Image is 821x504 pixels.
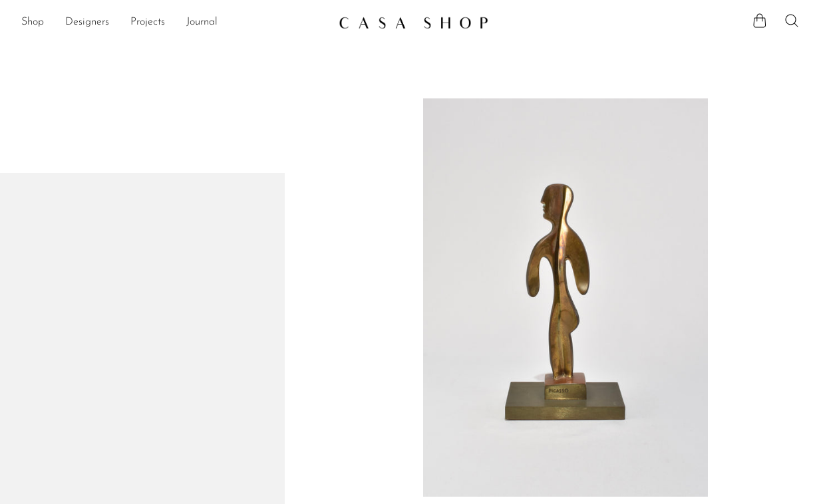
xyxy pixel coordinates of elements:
[65,14,109,31] a: Designers
[186,14,218,31] a: Journal
[21,11,328,34] nav: Desktop navigation
[21,14,44,31] a: Shop
[130,14,165,31] a: Projects
[21,11,328,34] ul: NEW HEADER MENU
